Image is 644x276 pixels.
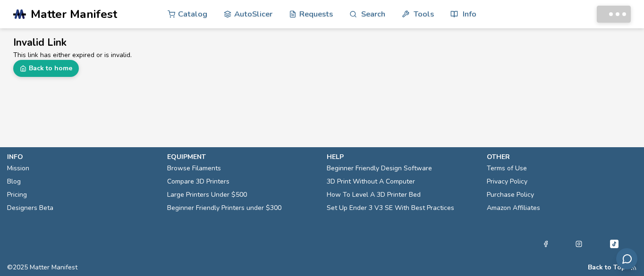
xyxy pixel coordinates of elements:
p: equipment [167,152,318,162]
a: Pricing [7,188,27,201]
span: © 2025 Matter Manifest [7,264,77,271]
a: Instagram [576,238,582,250]
a: Set Up Ender 3 V3 SE With Best Practices [327,201,454,215]
a: Amazon Affiliates [487,201,540,215]
a: Back to home [13,60,79,77]
a: Purchase Policy [487,188,534,201]
p: info [7,152,158,162]
a: Tiktok [609,238,620,250]
a: Mission [7,162,29,175]
p: This link has either expired or is invalid. [13,50,631,60]
a: How To Level A 3D Printer Bed [327,188,421,201]
a: RSS Feed [630,264,637,271]
a: Beginner Friendly Design Software [327,162,432,175]
a: Compare 3D Printers [167,175,229,188]
a: Privacy Policy [487,175,527,188]
a: Browse Filaments [167,162,221,175]
p: help [327,152,477,162]
a: 3D Print Without A Computer [327,175,415,188]
h2: Invalid Link [13,35,631,50]
a: Beginner Friendly Printers under $300 [167,201,281,215]
a: Terms of Use [487,162,527,175]
a: Large Printers Under $500 [167,188,247,201]
p: other [487,152,637,162]
span: Matter Manifest [31,8,117,21]
button: Back to Top [588,264,626,271]
a: Facebook [542,238,549,250]
button: Send feedback via email [616,248,637,269]
a: Blog [7,175,21,188]
a: Designers Beta [7,201,53,215]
